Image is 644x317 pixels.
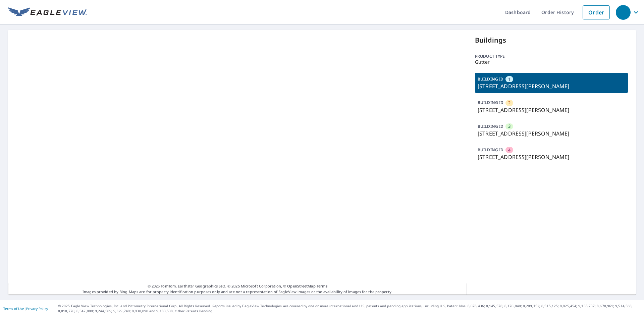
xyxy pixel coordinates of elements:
[8,7,87,17] img: EV Logo
[317,283,328,288] a: Terms
[58,304,641,314] p: © 2025 Eagle View Technologies, Inc. and Pictometry International Corp. All Rights Reserved. Repo...
[508,147,511,153] span: 4
[478,147,503,153] p: BUILDING ID
[478,106,625,114] p: [STREET_ADDRESS][PERSON_NAME]
[26,306,48,311] a: Privacy Policy
[478,100,503,105] p: BUILDING ID
[478,76,503,82] p: BUILDING ID
[475,35,628,45] p: Buildings
[148,283,328,289] span: © 2025 TomTom, Earthstar Geographics SIO, © 2025 Microsoft Corporation, ©
[583,5,610,19] a: Order
[508,76,511,83] span: 1
[508,123,511,129] span: 3
[3,306,24,311] a: Terms of Use
[508,100,511,106] span: 2
[475,59,628,65] p: Gutter
[478,129,625,138] p: [STREET_ADDRESS][PERSON_NAME]
[478,123,503,129] p: BUILDING ID
[8,283,467,295] p: Images provided by Bing Maps are for property identification purposes only and are not a represen...
[475,53,628,59] p: Product type
[478,82,625,90] p: [STREET_ADDRESS][PERSON_NAME]
[478,153,625,161] p: [STREET_ADDRESS][PERSON_NAME]
[3,307,48,311] p: |
[287,283,315,288] a: OpenStreetMap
